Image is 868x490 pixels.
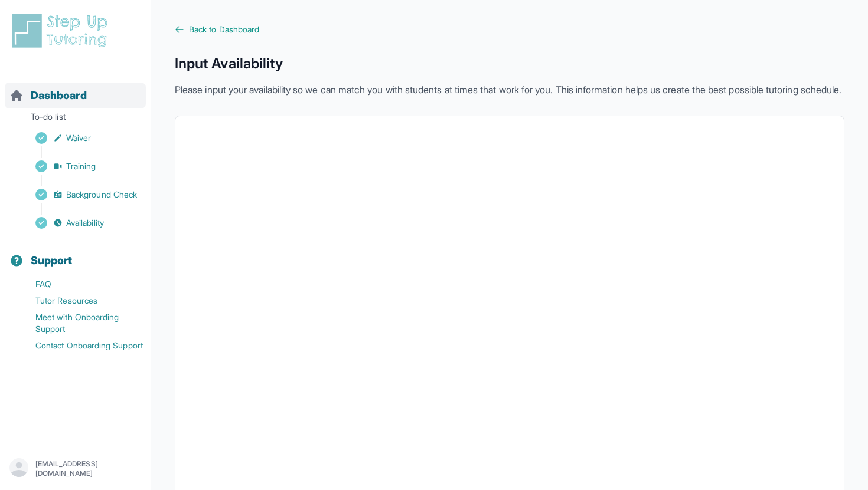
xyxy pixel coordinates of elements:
button: Dashboard [5,68,146,108]
p: To-do list [5,111,146,127]
span: Waiver [66,132,91,144]
a: Availability [9,215,151,231]
span: Training [66,160,96,172]
span: Support [31,252,73,269]
span: Background Check [66,189,137,200]
a: Contact Onboarding Support [9,337,151,354]
a: Meet with Onboarding Support [9,309,151,337]
a: Tutor Resources [9,292,151,309]
a: Background Check [9,186,151,203]
span: Dashboard [31,87,87,104]
p: [EMAIL_ADDRESS][DOMAIN_NAME] [35,459,141,478]
p: Please input your availability so we can match you with students at times that work for you. This... [175,83,844,97]
h1: Input Availability [175,54,844,73]
a: FAQ [9,276,151,292]
a: Dashboard [9,87,87,104]
a: Waiver [9,130,151,146]
button: [EMAIL_ADDRESS][DOMAIN_NAME] [9,458,141,479]
a: Back to Dashboard [175,24,844,35]
img: logo [9,12,115,50]
span: Back to Dashboard [189,24,259,35]
span: Availability [66,217,104,229]
button: Support [5,234,146,274]
a: Training [9,158,151,175]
